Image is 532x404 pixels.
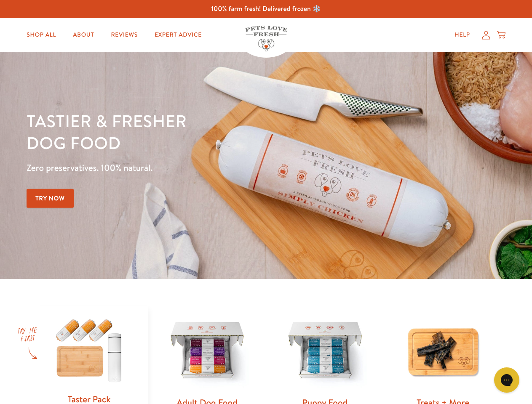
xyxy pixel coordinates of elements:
[27,160,346,175] p: Zero preservatives. 100% natural.
[27,189,74,208] a: Try Now
[27,110,346,154] h1: Tastier & fresher dog food
[490,364,524,396] iframe: Gorgias live chat messenger
[20,27,63,43] a: Shop All
[104,27,144,43] a: Reviews
[148,27,209,43] a: Expert Advice
[66,27,101,43] a: About
[245,26,287,51] img: Pets Love Fresh
[448,27,477,43] a: Help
